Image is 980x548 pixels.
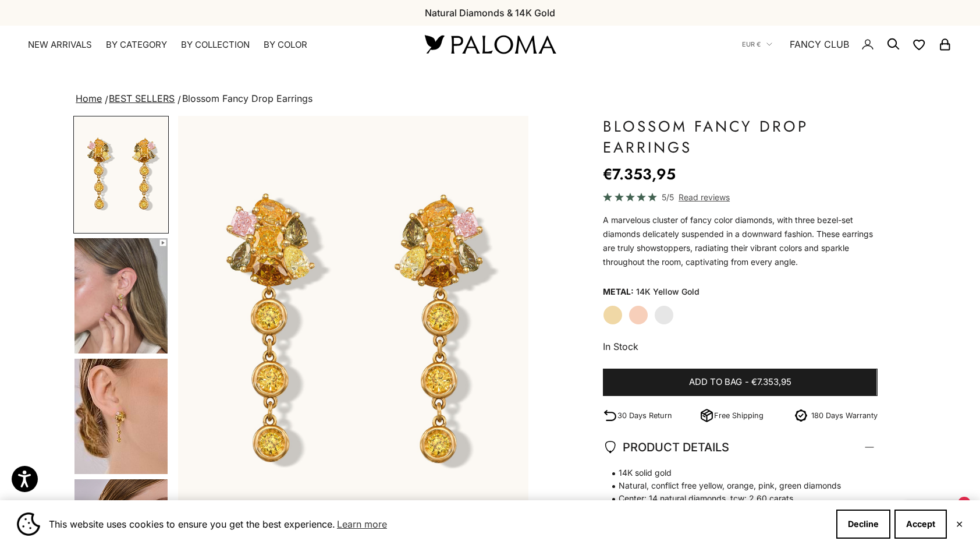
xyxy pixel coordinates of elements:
a: 5/5 Read reviews [603,190,877,204]
a: BEST SELLERS [109,93,175,104]
summary: By Collection [181,39,250,51]
a: FANCY CLUB [790,37,849,52]
span: Add to bag [689,375,742,390]
img: #YellowGold #WhiteGold #RoseGold [74,359,168,474]
span: 14K solid gold [603,466,865,479]
p: In Stock [603,339,877,354]
sale-price: €7.353,95 [603,162,676,186]
button: Add to bag-€7.353,95 [603,369,877,397]
summary: PRODUCT DETAILS [603,426,877,469]
h1: Blossom Fancy Drop Earrings [603,116,877,158]
span: Center: 14 natural diamonds, tcw: 2.60 carats [603,492,865,505]
button: Go to item 1 [73,116,169,234]
img: #YellowGold [74,117,168,232]
button: Decline [836,510,890,539]
span: Natural, conflict free yellow, orange, pink, green diamonds [603,479,865,492]
p: Natural Diamonds & 14K Gold [425,5,555,20]
img: #YellowGold #RoseGold #WhiteGold [74,238,168,353]
p: 180 Days Warranty [811,409,878,422]
span: Blossom Fancy Drop Earrings [182,93,313,104]
button: Accept [894,510,947,539]
img: Cookie banner [17,512,40,536]
button: Close [956,521,963,528]
legend: Metal: [603,283,634,300]
a: Learn more [335,515,389,533]
p: A marvelous cluster of fancy color diamonds, with three bezel-set diamonds delicately suspended i... [603,213,877,269]
button: Go to item 5 [73,358,169,475]
span: EUR € [742,39,761,50]
summary: By Category [106,39,167,51]
span: €7.353,95 [751,375,791,390]
button: Go to item 4 [73,237,169,355]
summary: By Color [264,39,307,51]
button: EUR € [742,39,772,50]
a: NEW ARRIVALS [28,39,92,51]
nav: Secondary navigation [742,26,952,63]
p: 30 Days Return [617,409,672,422]
nav: Primary navigation [28,39,397,51]
p: Free Shipping [714,409,764,422]
nav: breadcrumbs [73,91,906,107]
span: PRODUCT DETAILS [603,437,729,457]
variant-option-value: 14K Yellow Gold [636,283,700,300]
span: Read reviews [679,190,730,204]
a: Home [76,93,102,104]
span: 5/5 [662,190,674,204]
span: This website uses cookies to ensure you get the best experience. [49,515,827,533]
